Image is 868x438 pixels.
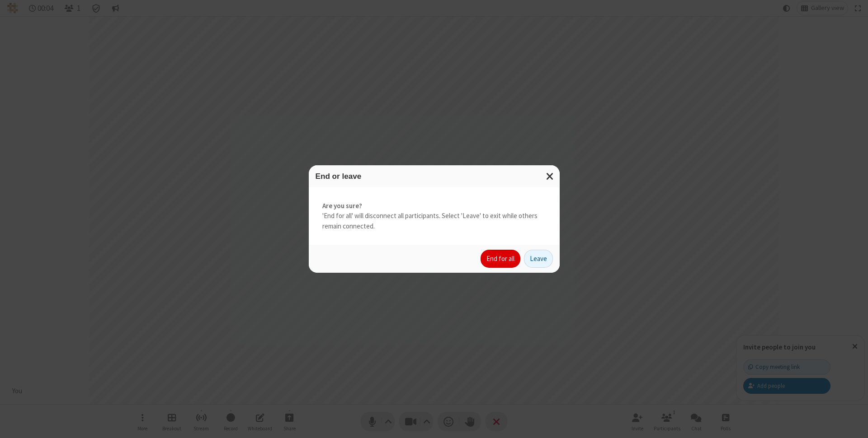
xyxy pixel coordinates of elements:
button: Close modal [541,165,560,187]
h3: End or leave [316,172,553,181]
button: End for all [481,250,520,268]
strong: Are you sure? [322,201,546,211]
button: Leave [524,250,553,268]
div: 'End for all' will disconnect all participants. Select 'Leave' to exit while others remain connec... [309,187,560,245]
